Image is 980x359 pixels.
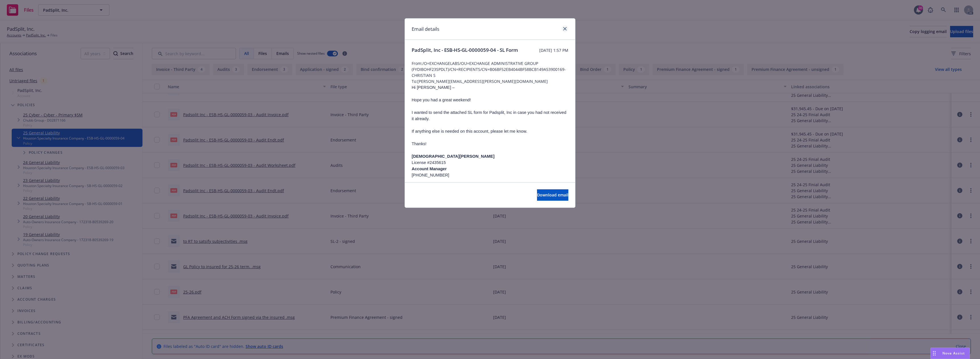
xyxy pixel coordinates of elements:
p: Hi [PERSON_NAME] – [412,84,568,91]
span: [DEMOGRAPHIC_DATA][PERSON_NAME] [412,154,495,159]
span: Download email [537,192,568,198]
span: [PHONE_NUMBER] [412,173,449,177]
span: [DATE] 1:57 PM [539,47,568,53]
p: I wanted to send the attached SL form for Padsplit, Inc in case you had not received it already. [412,109,568,122]
p: If anything else is needed on this account, please let me know. [412,128,568,134]
h1: Email details [412,25,439,33]
button: Nova Assist [930,348,970,359]
span: PadSplit, Inc - ESB-HS-GL-0000059-04 - SL Form [412,47,518,54]
p: Thanks! [412,141,568,147]
button: Download email [537,189,568,201]
span: From: /O=EXCHANGELABS/OU=EXCHANGE ADMINISTRATIVE GROUP (FYDIBOHF23SPDLT)/CN=RECIPIENTS/CN=B06BF52... [412,60,568,78]
div: Drag to move [931,348,938,359]
a: close [562,25,568,32]
span: Account Manager [412,167,447,171]
span: License #2435615 [412,160,446,165]
span: Nova Assist [942,351,965,356]
span: To: [PERSON_NAME][EMAIL_ADDRESS][PERSON_NAME][DOMAIN_NAME] [412,78,568,84]
p: Hope you had a great weekend! [412,97,568,103]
